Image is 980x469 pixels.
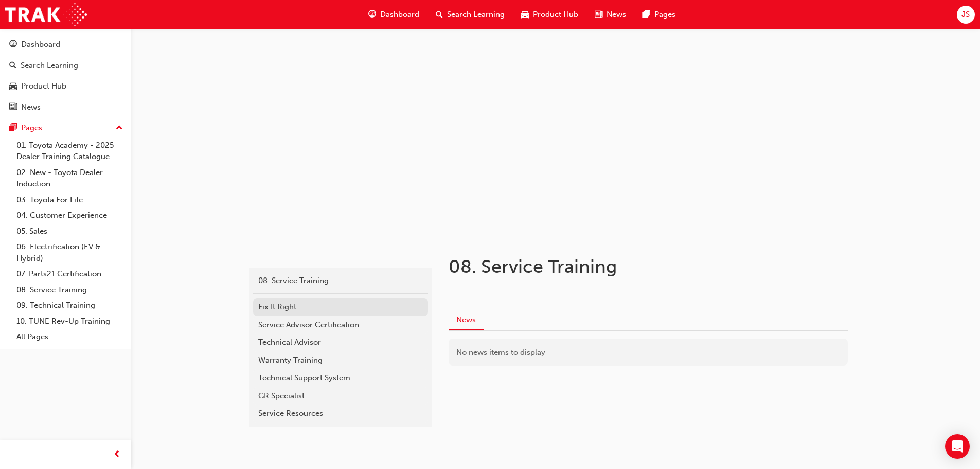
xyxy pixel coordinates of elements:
a: 02. New - Toyota Dealer Induction [12,165,127,192]
span: JS [961,9,970,21]
button: JS [957,6,975,24]
img: Trak [5,3,87,26]
a: All Pages [12,329,127,345]
div: Search Learning [21,60,78,72]
div: Pages [21,122,42,134]
span: Dashboard [380,9,419,21]
span: guage-icon [9,40,17,49]
a: GR Specialist [253,387,428,405]
a: Service Resources [253,405,428,423]
a: Warranty Training [253,352,428,370]
div: Warranty Training [258,355,423,367]
button: Pages [4,118,127,137]
span: Product Hub [533,9,578,21]
div: News [21,101,41,113]
a: car-iconProduct Hub [513,4,586,25]
span: news-icon [9,103,17,112]
div: No news items to display [449,339,848,366]
a: Search Learning [4,56,127,75]
span: Search Learning [447,9,505,21]
a: News [4,98,127,117]
a: Product Hub [4,77,127,96]
a: guage-iconDashboard [360,4,427,25]
a: 03. Toyota For Life [12,192,127,208]
a: search-iconSearch Learning [427,4,513,25]
a: 04. Customer Experience [12,207,127,223]
a: Dashboard [4,35,127,54]
span: search-icon [436,8,443,21]
a: pages-iconPages [634,4,684,25]
a: 08. Service Training [12,282,127,298]
div: GR Specialist [258,390,423,402]
span: car-icon [521,8,529,21]
span: search-icon [9,61,16,71]
span: up-icon [116,121,123,135]
span: pages-icon [9,124,17,133]
div: Product Hub [21,80,66,92]
span: car-icon [9,82,17,91]
a: 06. Electrification (EV & Hybrid) [12,239,127,266]
span: guage-icon [368,8,376,21]
div: Technical Advisor [258,337,423,349]
button: DashboardSearch LearningProduct HubNews [4,33,127,118]
span: Pages [654,9,675,21]
a: 10. TUNE Rev-Up Training [12,314,127,329]
span: pages-icon [643,8,650,21]
div: Fix It Right [258,301,423,313]
div: Service Advisor Certification [258,319,423,331]
a: 01. Toyota Academy - 2025 Dealer Training Catalogue [12,137,127,165]
div: 08. Service Training [258,275,423,287]
a: Technical Advisor [253,334,428,352]
button: News [449,310,484,330]
div: Technical Support System [258,372,423,384]
div: Service Resources [258,408,423,420]
a: Service Advisor Certification [253,316,428,334]
a: 08. Service Training [253,272,428,290]
span: News [607,9,626,21]
h1: 08. Service Training [449,255,786,278]
a: 09. Technical Training [12,298,127,314]
a: 07. Parts21 Certification [12,266,127,282]
span: news-icon [595,8,602,21]
a: 05. Sales [12,223,127,239]
a: news-iconNews [586,4,634,25]
div: Open Intercom Messenger [945,434,970,459]
span: prev-icon [113,448,121,461]
div: Dashboard [21,39,60,50]
a: Fix It Right [253,298,428,316]
a: Technical Support System [253,369,428,387]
